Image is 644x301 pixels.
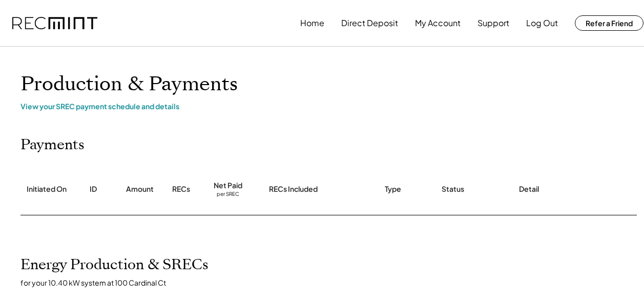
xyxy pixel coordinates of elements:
div: RECs [172,184,190,194]
div: RECs Included [269,184,318,194]
div: per SREC [217,191,239,198]
div: Initiated On [27,184,67,194]
div: Net Paid [214,180,242,191]
h1: Production & Payments [20,72,635,96]
button: Support [477,13,509,33]
img: recmint-logotype%403x.png [12,17,97,30]
button: My Account [415,13,461,33]
div: Amount [126,184,154,194]
h2: Energy Production & SRECs [20,256,209,274]
div: Type [385,184,401,194]
h2: Payments [20,136,85,154]
button: Direct Deposit [341,13,398,33]
div: View your SREC payment schedule and details [20,102,635,111]
button: Refer a Friend [575,15,643,31]
button: Log Out [526,13,558,33]
button: Home [300,13,324,33]
div: ID [90,184,97,194]
div: Detail [519,184,539,194]
div: Status [442,184,464,194]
